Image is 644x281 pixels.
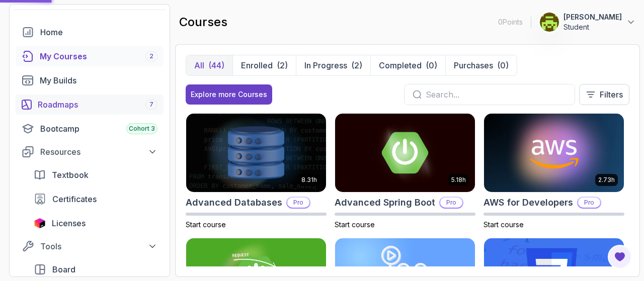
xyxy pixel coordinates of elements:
span: Start course [484,220,524,229]
p: Pro [578,198,600,208]
button: Purchases(0) [445,55,517,75]
div: My Builds [40,74,157,86]
div: (2) [277,59,288,71]
p: 8.31h [301,176,317,184]
p: Completed [379,59,422,71]
a: textbook [28,165,164,185]
input: Search... [426,88,567,101]
span: Start course [335,220,375,229]
button: Completed(0) [370,55,445,75]
div: Resources [40,146,157,158]
p: Pro [440,198,462,208]
a: certificates [28,189,164,209]
span: 7 [149,101,153,109]
img: jetbrains icon [34,218,46,228]
div: Home [40,26,157,38]
span: Start course [186,220,226,229]
button: Explore more Courses [186,84,272,105]
button: Resources [16,143,164,161]
p: 0 Points [498,17,523,27]
img: user profile image [540,13,559,32]
a: board [28,259,164,279]
button: Open Feedback Button [608,245,632,269]
span: Cohort 3 [129,125,155,133]
span: Licenses [52,217,86,229]
span: Certificates [52,193,97,205]
h2: Advanced Databases [186,196,282,210]
p: In Progress [304,59,347,71]
div: Roadmaps [38,99,157,111]
p: Filters [600,88,623,101]
p: All [194,59,204,71]
button: Enrolled(2) [232,55,296,75]
img: AWS for Developers card [484,114,624,192]
div: Bootcamp [40,123,157,135]
a: bootcamp [16,119,164,139]
p: [PERSON_NAME] [563,12,622,22]
p: 5.18h [451,176,466,184]
div: My Courses [40,50,157,62]
p: Student [563,22,622,32]
p: Purchases [454,59,493,71]
h2: AWS for Developers [484,196,573,210]
span: Board [52,263,75,275]
div: (0) [426,59,437,71]
a: home [16,22,164,42]
img: Advanced Spring Boot card [335,114,475,192]
div: Tools [40,240,157,252]
span: 2 [149,52,153,60]
button: In Progress(2) [296,55,370,75]
button: user profile image[PERSON_NAME]Student [539,12,636,32]
h2: Advanced Spring Boot [335,196,435,210]
img: Advanced Databases card [186,114,326,192]
a: roadmaps [16,95,164,115]
button: Filters [579,84,629,105]
div: (44) [208,59,224,71]
p: Pro [287,198,309,208]
div: Explore more Courses [191,89,267,100]
button: All(44) [186,55,232,75]
p: 2.73h [598,176,615,184]
div: (0) [497,59,509,71]
a: builds [16,70,164,90]
a: licenses [28,213,164,233]
button: Tools [16,237,164,255]
div: (2) [351,59,362,71]
a: courses [16,46,164,66]
span: Textbook [52,169,89,181]
h2: courses [179,14,227,30]
p: Enrolled [241,59,273,71]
